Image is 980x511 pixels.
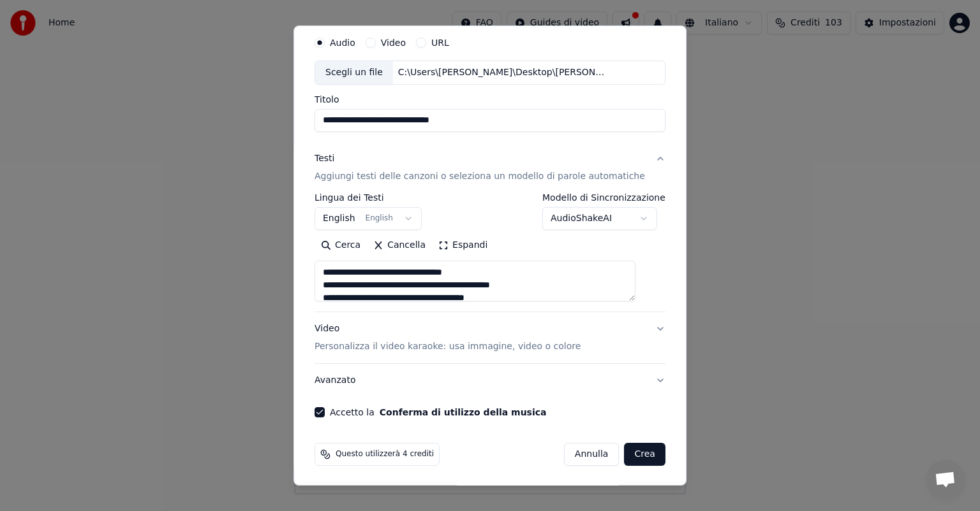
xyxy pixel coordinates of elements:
button: Crea [625,443,665,466]
div: C:\Users\[PERSON_NAME]\Desktop\[PERSON_NAME]\luntano senza e te\[PERSON_NAME] senza e te.mp3 [393,66,610,79]
div: Testi [315,152,334,165]
label: Video [381,38,406,47]
p: Personalizza il video karaoke: usa immagine, video o colore [315,340,581,353]
button: Cerca [315,235,367,255]
label: Lingua dei Testi [315,193,422,202]
button: TestiAggiungi testi delle canzoni o seleziona un modello di parole automatiche [315,142,665,193]
label: Modello di Sincronizzazione [542,193,665,202]
label: URL [431,38,449,47]
button: Accetto la [380,408,547,417]
label: Accetto la [330,408,546,417]
span: Questo utilizzerà 4 crediti [336,449,434,459]
div: TestiAggiungi testi delle canzoni o seleziona un modello di parole automatiche [315,193,665,312]
button: Espandi [432,235,494,255]
p: Aggiungi testi delle canzoni o seleziona un modello di parole automatiche [315,170,645,183]
button: Avanzato [315,364,665,397]
button: Annulla [564,443,620,466]
button: Cancella [367,235,432,255]
div: Video [315,322,581,353]
div: Scegli un file [315,61,393,84]
label: Audio [330,38,355,47]
label: Titolo [315,95,665,104]
button: VideoPersonalizza il video karaoke: usa immagine, video o colore [315,312,665,363]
